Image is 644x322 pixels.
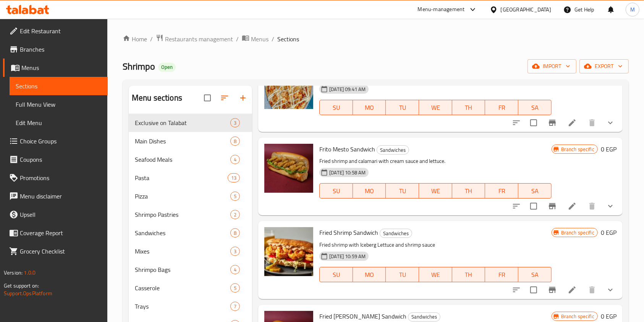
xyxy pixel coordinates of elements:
[3,187,108,205] a: Menu disclaimer
[568,285,577,294] a: Edit menu item
[231,138,239,145] span: 8
[601,281,620,299] button: show more
[228,174,239,182] span: 13
[135,137,230,146] div: Main Dishes
[558,146,597,153] span: Branch specific
[135,247,230,256] div: Mixes
[20,173,102,182] span: Promotions
[422,185,449,197] span: WE
[543,114,561,132] button: Branch-specific-item
[123,34,629,44] nav: breadcrumb
[485,183,518,198] button: FR
[422,102,449,113] span: WE
[24,268,36,278] span: 1.0.0
[455,102,482,113] span: TH
[242,34,269,44] a: Menus
[380,229,412,238] div: Sandwiches
[377,146,409,154] span: Sandwiches
[319,100,353,115] button: SU
[419,183,452,198] button: WE
[485,100,518,115] button: FR
[543,281,561,299] button: Branch-specific-item
[135,302,230,311] div: Trays
[16,100,102,109] span: Full Menu View
[527,59,576,73] button: import
[158,64,176,70] span: Open
[507,281,526,299] button: sort-choices
[165,34,233,44] span: Restaurants management
[326,169,369,176] span: [DATE] 10:58 AM
[135,283,230,293] span: Casserole
[20,228,102,237] span: Coverage Report
[20,247,102,256] span: Grocery Checklist
[452,267,485,282] button: TH
[16,118,102,127] span: Edit Menu
[135,155,230,164] div: Seafood Meals
[356,185,383,197] span: MO
[10,77,108,95] a: Sections
[236,34,239,44] li: /
[326,86,369,93] span: [DATE] 09:41 AM
[319,267,353,282] button: SU
[129,205,252,224] div: Shrimpo Pastries2
[10,114,108,132] a: Edit Menu
[323,269,350,280] span: SU
[485,267,518,282] button: FR
[323,102,350,113] span: SU
[389,102,416,113] span: TU
[20,192,102,201] span: Menu disclaimer
[135,173,228,182] span: Pasta
[10,95,108,114] a: Full Menu View
[521,102,549,113] span: SA
[630,5,635,14] span: M
[579,59,629,73] button: export
[380,229,412,238] span: Sandwiches
[386,267,419,282] button: TU
[377,145,409,154] div: Sandwiches
[4,288,52,298] a: Support.OpsPlatform
[129,132,252,150] div: Main Dishes8
[568,202,577,211] a: Edit menu item
[264,144,313,193] img: Frito Mesto Sandwich
[4,281,39,291] span: Get support on:
[606,202,615,211] svg: Show Choices
[135,228,230,237] span: Sandwiches
[488,269,515,280] span: FR
[601,114,620,132] button: show more
[419,267,452,282] button: WE
[199,90,215,106] span: Select all sections
[129,279,252,297] div: Casserole5
[353,267,386,282] button: MO
[230,228,240,237] div: items
[135,118,230,127] span: Exclusive on Talabat
[507,114,526,132] button: sort-choices
[272,34,274,44] li: /
[135,192,230,201] span: Pizza
[156,34,233,44] a: Restaurants management
[231,303,239,310] span: 7
[277,34,299,44] span: Sections
[323,185,350,197] span: SU
[129,150,252,169] div: Seafood Meals4
[21,63,102,72] span: Menus
[264,227,313,276] img: Fried Shrimp Sandwich
[231,285,239,292] span: 5
[129,297,252,315] div: Trays7
[386,100,419,115] button: TU
[521,269,549,280] span: SA
[230,155,240,164] div: items
[408,312,440,321] span: Sandwiches
[3,242,108,260] a: Grocery Checklist
[319,227,378,238] span: Fried Shrimp Sandwich
[389,185,416,197] span: TU
[20,45,102,54] span: Branches
[319,183,353,198] button: SU
[3,132,108,150] a: Choice Groups
[583,281,601,299] button: delete
[230,247,240,256] div: items
[501,5,551,14] div: [GEOGRAPHIC_DATA]
[583,197,601,215] button: delete
[129,260,252,279] div: Shrimpo Bags4
[129,224,252,242] div: Sandwiches8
